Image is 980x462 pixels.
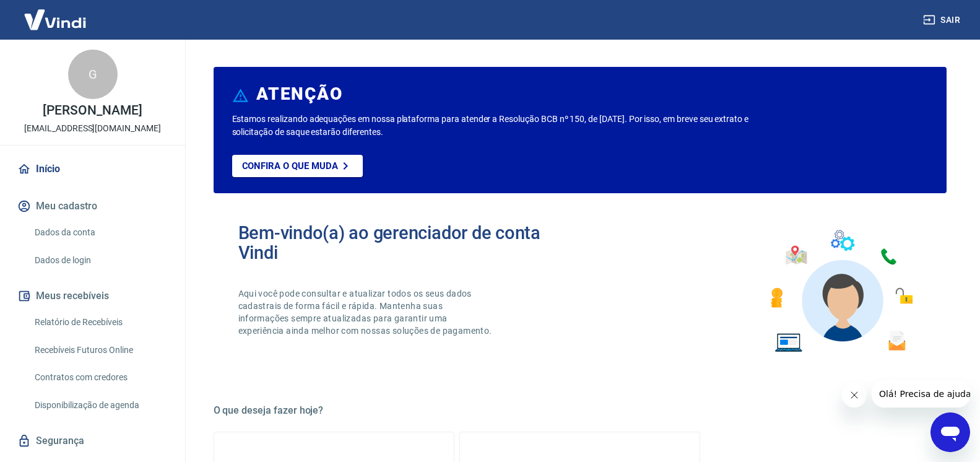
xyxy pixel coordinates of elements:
h2: Bem-vindo(a) ao gerenciador de conta Vindi [238,223,580,263]
p: Estamos realizando adequações em nossa plataforma para atender a Resolução BCB nº 150, de [DATE].... [232,113,789,139]
a: Segurança [15,427,170,455]
button: Sair [921,9,965,32]
a: Recebíveis Futuros Online [30,338,170,363]
h5: O que deseja fazer hoje? [214,404,947,417]
a: Confira o que muda [232,155,363,177]
button: Meu cadastro [15,193,170,220]
p: [PERSON_NAME] [43,104,142,117]
p: Confira o que muda [242,160,338,172]
iframe: Fechar mensagem [842,383,867,408]
p: Aqui você pode consultar e atualizar todos os seus dados cadastrais de forma fácil e rápida. Mant... [238,287,495,337]
button: Meus recebíveis [15,282,170,310]
img: Imagem de um avatar masculino com diversos icones exemplificando as funcionalidades do gerenciado... [760,223,922,360]
a: Disponibilização de agenda [30,393,170,418]
a: Relatório de Recebíveis [30,310,170,335]
iframe: Mensagem da empresa [872,380,970,408]
p: [EMAIL_ADDRESS][DOMAIN_NAME] [24,122,161,135]
a: Dados da conta [30,220,170,245]
div: G [68,50,118,99]
a: Início [15,155,170,183]
h6: ATENÇÃO [256,88,342,100]
iframe: Botão para abrir a janela de mensagens [930,412,970,452]
a: Contratos com credores [30,365,170,390]
a: Dados de login [30,248,170,273]
span: Olá! Precisa de ajuda? [7,9,104,19]
img: Vindi [15,1,95,38]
